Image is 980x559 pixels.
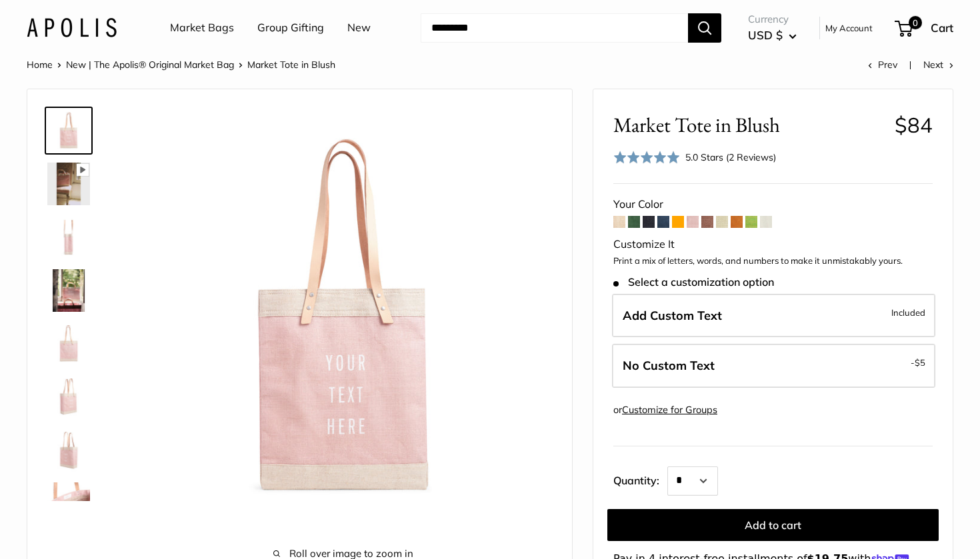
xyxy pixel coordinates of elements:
[45,320,93,368] a: description_Seal of authenticity printed on the backside of every bag.
[170,18,234,38] a: Market Bags
[47,376,90,418] img: Market Tote in Blush
[27,18,117,37] img: Apolis
[257,18,324,38] a: Group Gifting
[47,163,90,205] img: Market Tote in Blush
[896,17,953,39] a: 0 Cart
[612,294,935,338] label: Add Custom Text
[47,482,90,525] img: Market Tote in Blush
[45,107,93,155] a: Market Tote in Blush
[45,213,93,261] a: Market Tote in Blush
[612,344,935,388] label: Leave Blank
[47,322,90,365] img: description_Seal of authenticity printed on the backside of every bag.
[607,509,939,541] button: Add to cart
[909,16,922,29] span: 0
[613,276,774,288] span: Select a customization option
[895,112,933,138] span: $84
[911,354,925,370] span: -
[45,267,93,314] a: Market Tote in Blush
[748,28,783,42] span: USD $
[45,426,93,474] a: Market Tote in Blush
[685,150,776,165] div: 5.0 Stars (2 Reviews)
[613,401,717,419] div: or
[748,10,797,29] span: Currency
[247,59,335,71] span: Market Tote in Blush
[868,59,897,71] a: Prev
[47,429,90,472] img: Market Tote in Blush
[27,59,53,71] a: Home
[622,404,717,416] a: Customize for Groups
[915,357,925,368] span: $5
[47,269,90,312] img: Market Tote in Blush
[613,113,885,137] span: Market Tote in Blush
[45,373,93,421] a: Market Tote in Blush
[47,216,90,259] img: Market Tote in Blush
[47,109,90,152] img: Market Tote in Blush
[45,160,93,208] a: Market Tote in Blush
[613,235,933,255] div: Customize It
[66,59,234,71] a: New | The Apolis® Original Market Bag
[613,195,933,215] div: Your Color
[613,462,667,496] label: Quantity:
[825,20,873,36] a: My Account
[134,109,552,527] img: Market Tote in Blush
[748,25,797,46] button: USD $
[688,13,721,43] button: Search
[27,56,335,73] nav: Breadcrumb
[931,21,953,35] span: Cart
[891,304,925,320] span: Included
[923,59,953,71] a: Next
[623,358,715,373] span: No Custom Text
[421,13,688,43] input: Search...
[623,308,722,323] span: Add Custom Text
[613,255,933,268] p: Print a mix of letters, words, and numbers to make it unmistakably yours.
[613,148,776,167] div: 5.0 Stars (2 Reviews)
[347,18,371,38] a: New
[11,508,143,548] iframe: Sign Up via Text for Offers
[45,480,93,528] a: Market Tote in Blush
